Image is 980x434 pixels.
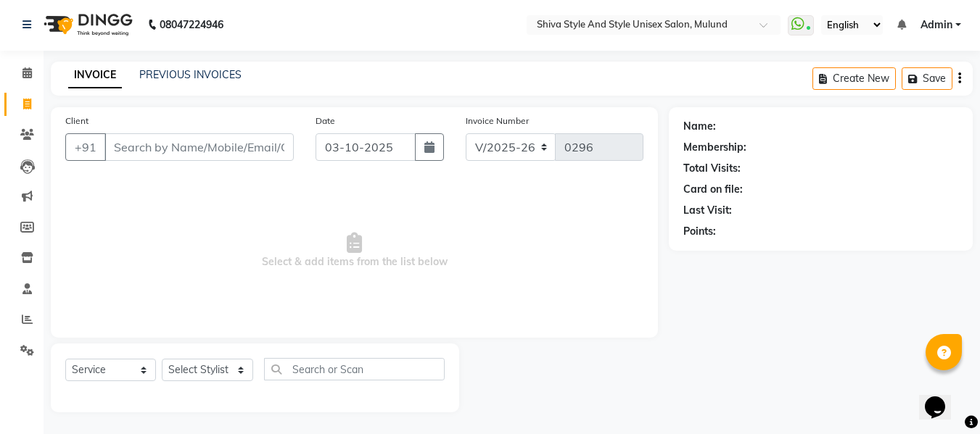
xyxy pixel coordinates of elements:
div: Last Visit: [683,203,732,218]
div: Name: [683,119,716,134]
a: INVOICE [68,62,122,88]
label: Date [316,114,335,128]
a: PREVIOUS INVOICES [139,68,242,81]
iframe: chat widget [919,376,965,420]
button: +91 [65,133,106,161]
b: 08047224946 [160,4,223,45]
div: Membership: [683,140,746,155]
input: Search by Name/Mobile/Email/Code [104,133,294,161]
img: logo [37,4,136,45]
div: Points: [683,224,716,239]
input: Search or Scan [264,358,445,380]
button: Create New [812,67,896,90]
div: Total Visits: [683,161,741,176]
label: Invoice Number [466,114,529,128]
label: Client [65,114,88,128]
div: Card on file: [683,182,743,197]
button: Save [902,67,952,90]
span: Select & add items from the list below [65,178,643,323]
span: Admin [921,17,952,33]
